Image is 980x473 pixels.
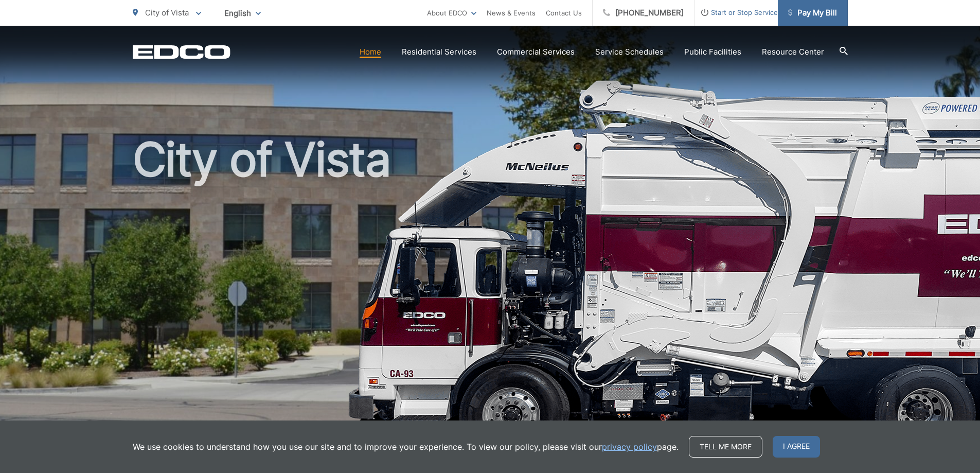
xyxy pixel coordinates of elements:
a: Residential Services [402,46,476,58]
a: Tell me more [689,436,762,458]
h1: City of Vista [133,134,848,460]
span: English [217,4,269,22]
a: Contact Us [546,7,582,19]
span: City of Vista [145,8,189,17]
a: EDCD logo. Return to the homepage. [133,45,230,59]
a: Resource Center [762,46,824,58]
a: News & Events [487,7,536,19]
p: We use cookies to understand how you use our site and to improve your experience. To view our pol... [133,441,679,453]
span: Pay My Bill [788,7,837,19]
a: Public Facilities [684,46,741,58]
a: About EDCO [427,7,476,19]
a: privacy policy [602,441,657,453]
a: Commercial Services [497,46,575,58]
a: Home [360,46,381,58]
span: I agree [773,436,820,458]
a: Service Schedules [595,46,664,58]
